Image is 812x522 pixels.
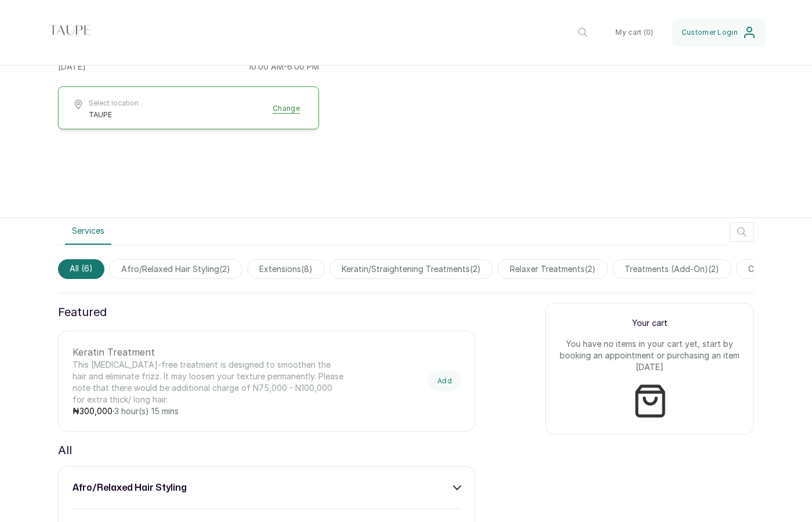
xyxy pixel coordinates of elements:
img: business logo [46,9,93,56]
button: Add [428,371,461,391]
p: Keratin Treatment [72,345,345,359]
p: [DATE] [58,61,86,72]
button: Services [65,218,111,245]
p: ₦ · [72,405,345,417]
p: All [58,441,72,459]
p: Featured [58,303,476,321]
span: All (6) [58,259,104,279]
span: afro/relaxed hair styling(2) [109,259,242,279]
h3: afro/relaxed hair styling [72,481,187,495]
span: TAUPE [89,110,139,119]
span: 300,000 [79,406,113,416]
span: relaxer treatments(2) [498,259,608,279]
button: My cart (0) [606,19,662,46]
span: Select location [89,99,139,108]
span: keratin/straightening treatments(2) [329,259,493,279]
p: Your cart [560,317,739,329]
span: extensions(8) [247,259,325,279]
button: Select locationTAUPEChange [72,99,304,119]
p: This [MEDICAL_DATA]-free treatment is designed to smoothen the hair and eliminate frizz. It may l... [72,359,345,405]
span: 3 hour(s) 15 mins [114,406,179,416]
span: Customer Login [681,28,738,37]
span: treatments (add-on)(2) [612,259,731,279]
p: You have no items in your cart yet, start by booking an appointment or purchasing an item [DATE] [560,338,739,373]
p: 10:00 AM - 6:00 PM [248,61,319,72]
button: Customer Login [672,19,766,46]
